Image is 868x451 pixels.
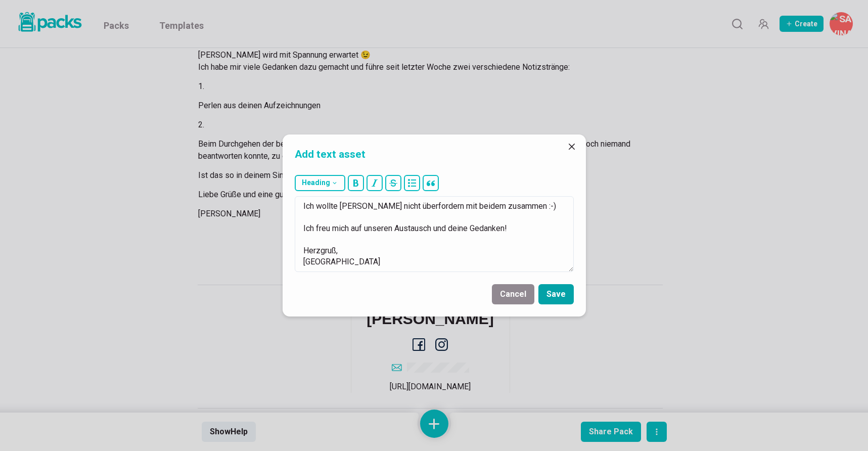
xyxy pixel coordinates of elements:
button: Heading [295,175,345,191]
textarea: [DATE] Liebe [PERSON_NAME], ja, das ist absolut mega super so :-) Der erste Pack ist unterwegs zu... [295,196,574,272]
button: italic [367,175,383,191]
button: bold [348,175,364,191]
button: Save [538,284,574,304]
button: strikethrough [385,175,401,191]
header: Add text asset [283,134,586,170]
button: Cancel [492,284,534,304]
button: Close [564,139,580,155]
button: bullet [404,175,420,191]
button: block quote [423,175,439,191]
